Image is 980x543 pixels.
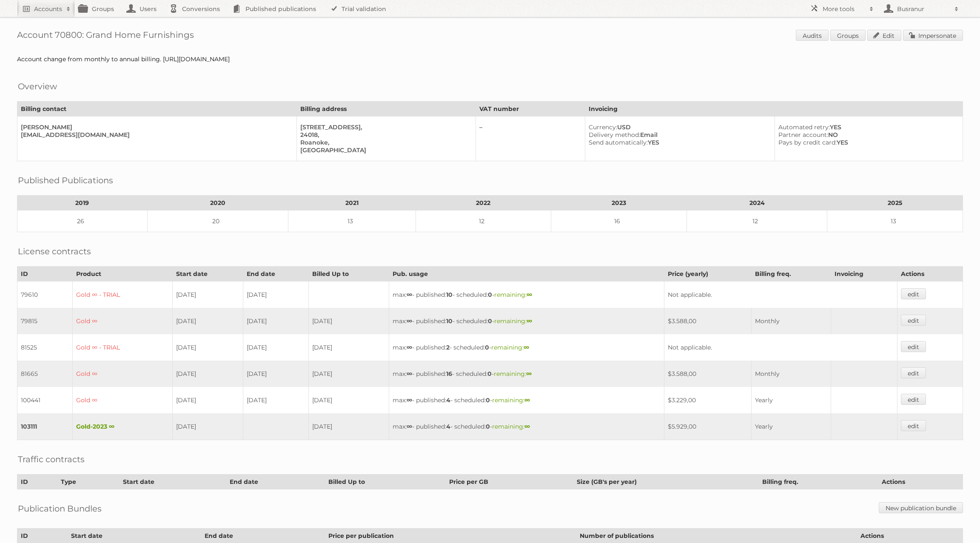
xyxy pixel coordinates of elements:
[664,361,752,387] td: $3.588,00
[551,196,687,210] th: 2023
[309,361,389,387] td: [DATE]
[778,139,837,146] span: Pays by credit card:
[446,396,450,404] strong: 4
[485,344,489,351] strong: 0
[309,334,389,361] td: [DATE]
[476,117,585,161] td: –
[73,361,173,387] td: Gold ∞
[407,396,412,404] strong: ∞
[492,396,530,404] span: remaining:
[664,267,752,281] th: Price (yearly)
[73,308,173,334] td: Gold ∞
[119,475,226,489] th: Start date
[488,291,492,299] strong: 0
[664,308,752,334] td: $3.588,00
[491,344,529,351] span: remaining:
[446,423,450,430] strong: 4
[407,344,412,351] strong: ∞
[901,367,926,378] a: edit
[573,475,759,489] th: Size (GB's per year)
[34,5,62,13] h2: Accounts
[778,131,828,139] span: Partner account:
[446,291,453,299] strong: 10
[73,413,173,440] td: Gold-2023 ∞
[172,281,243,308] td: [DATE]
[897,267,963,281] th: Actions
[589,123,617,131] span: Currency:
[57,475,119,489] th: Type
[488,317,492,325] strong: 0
[752,413,831,440] td: Yearly
[18,245,91,258] h2: License contracts
[446,344,450,351] strong: 2
[243,308,309,334] td: [DATE]
[309,308,389,334] td: [DATE]
[823,5,865,13] h2: More tools
[172,387,243,413] td: [DATE]
[17,475,57,489] th: ID
[17,281,73,308] td: 79610
[18,453,85,466] h2: Traffic contracts
[476,102,585,117] th: VAT number
[73,387,173,413] td: Gold ∞
[827,196,963,210] th: 2025
[778,139,956,146] div: YES
[389,413,664,440] td: max: - published: - scheduled: -
[796,30,829,41] a: Audits
[585,102,963,117] th: Invoicing
[416,196,551,210] th: 2022
[687,210,827,232] td: 12
[778,123,956,131] div: YES
[524,344,529,351] strong: ∞
[827,210,963,232] td: 13
[17,55,963,63] div: Account change from monthly to annual billing. [URL][DOMAIN_NAME]
[589,131,768,139] div: Email
[226,475,325,489] th: End date
[901,341,926,352] a: edit
[687,196,827,210] th: 2024
[18,502,102,515] h2: Publication Bundles
[407,423,412,430] strong: ∞
[867,30,901,41] a: Edit
[551,210,687,232] td: 16
[445,475,573,489] th: Price per GB
[487,370,492,378] strong: 0
[389,361,664,387] td: max: - published: - scheduled: -
[300,123,469,131] div: [STREET_ADDRESS],
[17,308,73,334] td: 79815
[309,387,389,413] td: [DATE]
[147,210,288,232] td: 20
[389,387,664,413] td: max: - published: - scheduled: -
[243,361,309,387] td: [DATE]
[830,30,866,41] a: Groups
[664,387,752,413] td: $3.229,00
[389,267,664,281] th: Pub. usage
[21,131,290,139] div: [EMAIL_ADDRESS][DOMAIN_NAME]
[494,291,532,299] span: remaining:
[527,317,532,325] strong: ∞
[486,396,490,404] strong: 0
[879,502,963,513] a: New publication bundle
[172,361,243,387] td: [DATE]
[524,396,530,404] strong: ∞
[18,174,113,187] h2: Published Publications
[17,102,297,117] th: Billing contact
[901,288,926,299] a: edit
[389,308,664,334] td: max: - published: - scheduled: -
[527,291,532,299] strong: ∞
[300,131,469,139] div: 24018,
[18,80,57,93] h2: Overview
[389,334,664,361] td: max: - published: - scheduled: -
[73,334,173,361] td: Gold ∞ - TRIAL
[589,123,768,131] div: USD
[664,334,897,361] td: Not applicable.
[389,281,664,308] td: max: - published: - scheduled: -
[147,196,288,210] th: 2020
[589,139,768,146] div: YES
[831,267,897,281] th: Invoicing
[494,370,532,378] span: remaining:
[878,475,963,489] th: Actions
[589,139,648,146] span: Send automatically:
[752,387,831,413] td: Yearly
[17,361,73,387] td: 81665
